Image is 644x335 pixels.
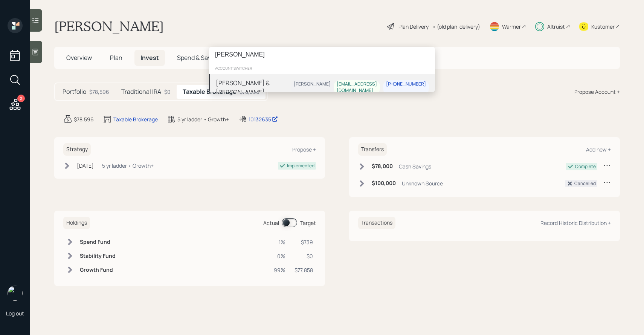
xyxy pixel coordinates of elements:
[337,81,377,94] div: [EMAIL_ADDRESS][DOMAIN_NAME]
[386,81,426,88] div: [PHONE_NUMBER]
[209,47,435,63] input: Type a command or search…
[216,78,291,96] div: [PERSON_NAME] & [PERSON_NAME]
[209,63,435,74] div: account switcher
[294,81,331,88] div: [PERSON_NAME]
